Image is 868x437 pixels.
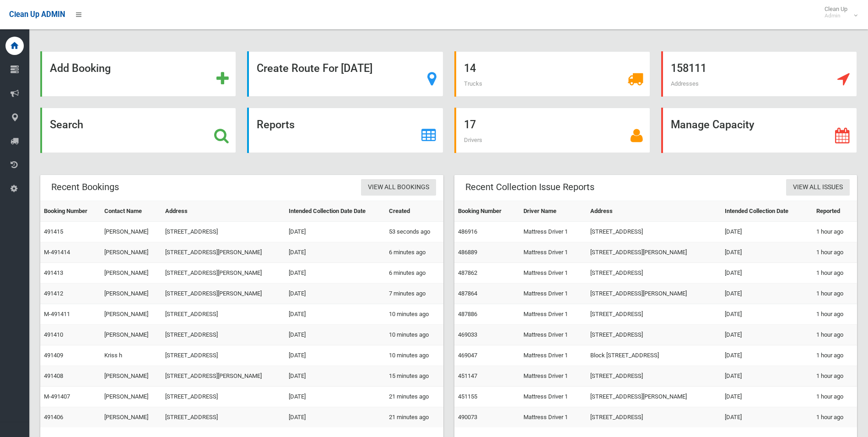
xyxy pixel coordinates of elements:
[520,222,587,242] td: Mattress Driver 1
[285,407,385,428] td: [DATE]
[587,304,721,325] td: [STREET_ADDRESS]
[458,311,477,317] a: 487886
[285,222,385,242] td: [DATE]
[44,331,63,338] a: 491410
[671,62,706,75] strong: 158111
[385,242,443,263] td: 6 minutes ago
[587,345,721,366] td: Block [STREET_ADDRESS]
[385,325,443,345] td: 10 minutes ago
[285,345,385,366] td: [DATE]
[162,304,285,325] td: [STREET_ADDRESS]
[671,80,699,87] span: Addresses
[721,242,813,263] td: [DATE]
[520,284,587,304] td: Mattress Driver 1
[385,222,443,242] td: 53 seconds ago
[162,222,285,242] td: [STREET_ADDRESS]
[40,201,101,222] th: Booking Number
[162,407,285,428] td: [STREET_ADDRESS]
[520,201,587,222] th: Driver Name
[661,108,857,153] a: Manage Capacity
[458,352,477,359] a: 469047
[285,304,385,325] td: [DATE]
[385,387,443,407] td: 21 minutes ago
[520,407,587,428] td: Mattress Driver 1
[385,407,443,428] td: 21 minutes ago
[520,345,587,366] td: Mattress Driver 1
[285,263,385,284] td: [DATE]
[820,5,857,19] span: Clean Up
[458,331,477,338] a: 469033
[101,201,162,222] th: Contact Name
[247,51,443,97] a: Create Route For [DATE]
[101,325,162,345] td: [PERSON_NAME]
[587,284,721,304] td: [STREET_ADDRESS][PERSON_NAME]
[101,263,162,284] td: [PERSON_NAME]
[520,304,587,325] td: Mattress Driver 1
[813,366,857,387] td: 1 hour ago
[101,304,162,325] td: [PERSON_NAME]
[257,62,372,75] strong: Create Route For [DATE]
[454,108,650,153] a: 17 Drivers
[721,366,813,387] td: [DATE]
[520,325,587,345] td: Mattress Driver 1
[587,325,721,345] td: [STREET_ADDRESS]
[162,242,285,263] td: [STREET_ADDRESS][PERSON_NAME]
[247,108,443,153] a: Reports
[671,118,754,131] strong: Manage Capacity
[162,263,285,284] td: [STREET_ADDRESS][PERSON_NAME]
[520,263,587,284] td: Mattress Driver 1
[285,201,385,222] th: Intended Collection Date Date
[464,137,482,143] span: Drivers
[813,242,857,263] td: 1 hour ago
[385,201,443,222] th: Created
[721,304,813,325] td: [DATE]
[101,345,162,366] td: Kriss h
[162,366,285,387] td: [STREET_ADDRESS][PERSON_NAME]
[813,201,857,222] th: Reported
[458,228,477,235] a: 486916
[587,242,721,263] td: [STREET_ADDRESS][PERSON_NAME]
[458,269,477,276] a: 487862
[44,311,70,317] a: M-491411
[464,80,482,87] span: Trucks
[458,290,477,297] a: 487864
[813,407,857,428] td: 1 hour ago
[587,263,721,284] td: [STREET_ADDRESS]
[454,201,520,222] th: Booking Number
[458,414,477,421] a: 490073
[162,284,285,304] td: [STREET_ADDRESS][PERSON_NAME]
[520,242,587,263] td: Mattress Driver 1
[813,284,857,304] td: 1 hour ago
[464,118,476,131] strong: 17
[454,178,605,196] header: Recent Collection Issue Reports
[587,201,721,222] th: Address
[285,284,385,304] td: [DATE]
[44,414,63,421] a: 491406
[285,366,385,387] td: [DATE]
[813,263,857,284] td: 1 hour ago
[721,222,813,242] td: [DATE]
[721,263,813,284] td: [DATE]
[162,201,285,222] th: Address
[44,393,70,400] a: M-491407
[454,51,650,97] a: 14 Trucks
[40,178,130,196] header: Recent Bookings
[101,242,162,263] td: [PERSON_NAME]
[40,51,236,97] a: Add Booking
[721,387,813,407] td: [DATE]
[162,387,285,407] td: [STREET_ADDRESS]
[458,372,477,379] a: 451147
[587,387,721,407] td: [STREET_ADDRESS][PERSON_NAME]
[101,407,162,428] td: [PERSON_NAME]
[464,62,476,75] strong: 14
[44,372,63,379] a: 491408
[101,222,162,242] td: [PERSON_NAME]
[40,108,236,153] a: Search
[285,325,385,345] td: [DATE]
[813,304,857,325] td: 1 hour ago
[101,387,162,407] td: [PERSON_NAME]
[721,201,813,222] th: Intended Collection Date
[520,366,587,387] td: Mattress Driver 1
[50,118,83,131] strong: Search
[50,62,111,75] strong: Add Booking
